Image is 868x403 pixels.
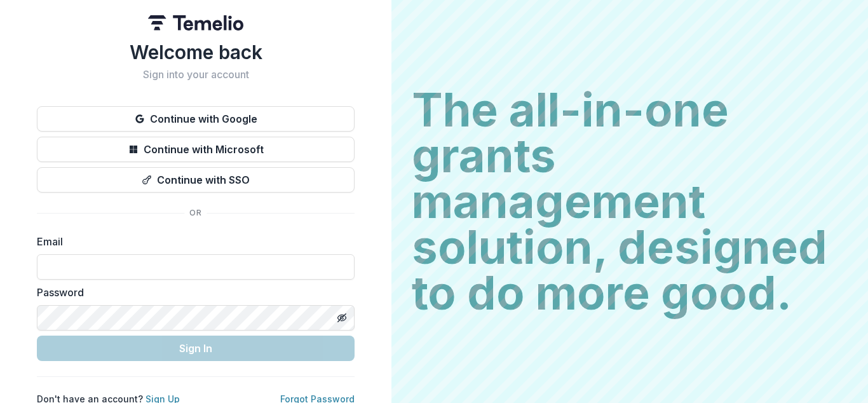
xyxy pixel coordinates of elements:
button: Continue with SSO [37,167,355,193]
h1: Welcome back [37,41,355,64]
img: Temelio [148,15,243,31]
label: Email [37,234,347,249]
button: Toggle password visibility [332,308,352,328]
label: Password [37,285,347,300]
button: Continue with Microsoft [37,137,355,162]
button: Continue with Google [37,106,355,132]
button: Sign In [37,336,355,361]
h2: Sign into your account [37,69,355,81]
